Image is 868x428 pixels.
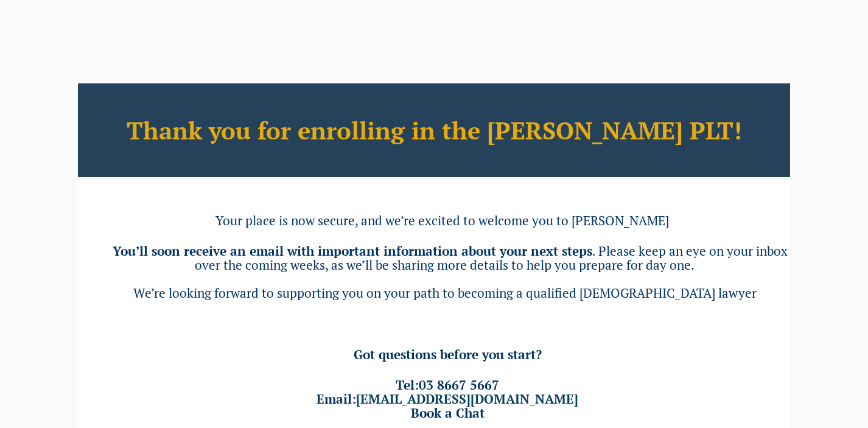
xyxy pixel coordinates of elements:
[215,212,669,229] span: Your place is now secure, and we’re excited to welcome you to [PERSON_NAME]
[195,242,788,273] span: . Please keep an eye on your inbox over the coming weeks, as we’ll be sharing more details to hel...
[317,390,578,407] span: Email:
[356,390,578,407] a: [EMAIL_ADDRESS][DOMAIN_NAME]
[396,376,499,393] span: Tel:
[133,284,757,301] span: We’re looking forward to supporting you on your path to becoming a qualified [DEMOGRAPHIC_DATA] l...
[419,376,499,393] a: 03 8667 5667
[127,114,742,146] b: Thank you for enrolling in the [PERSON_NAME] PLT!
[354,346,542,363] span: Got questions before you start?
[113,242,592,259] b: You’ll soon receive an email with important information about your next steps
[411,404,485,421] a: Book a Chat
